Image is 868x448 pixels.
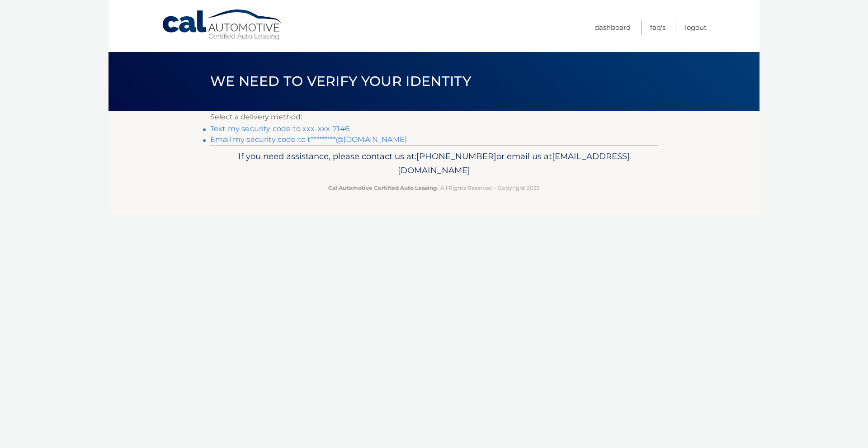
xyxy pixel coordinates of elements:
[210,135,407,144] a: Email my security code to t*********@[DOMAIN_NAME]
[216,149,652,178] p: If you need assistance, please contact us at: or email us at
[210,124,349,133] a: Text my security code to xxx-xxx-7146
[685,20,707,35] a: Logout
[210,111,658,123] p: Select a delivery method:
[161,9,283,41] a: Cal Automotive
[594,20,631,35] a: Dashboard
[210,73,471,90] span: We need to verify your identity
[216,183,652,193] p: - All Rights Reserved - Copyright 2025
[416,151,496,161] span: [PHONE_NUMBER]
[328,184,437,191] strong: Cal Automotive Certified Auto Leasing
[650,20,665,35] a: FAQ's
